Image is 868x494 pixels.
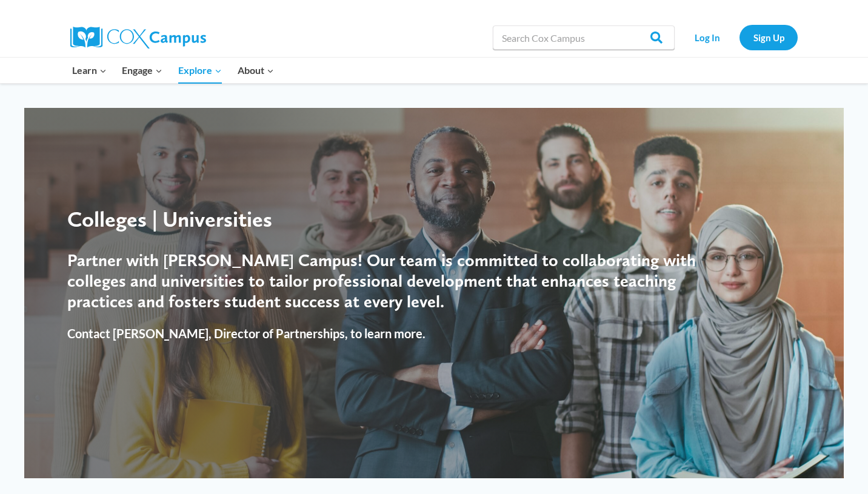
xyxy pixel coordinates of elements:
[67,326,426,341] strong: Contact [PERSON_NAME], Director of Partnerships, to learn more.
[681,25,733,50] a: Log In
[739,25,798,50] a: Sign Up
[238,62,274,78] span: About
[70,27,206,48] img: Cox Campus
[178,62,222,78] span: Explore
[67,250,725,312] h4: Partner with [PERSON_NAME] Campus! Our team is committed to collaborating with colleges and unive...
[64,58,281,83] nav: Primary Navigation
[122,62,162,78] span: Engage
[67,206,725,232] div: Colleges | Universities
[681,25,798,50] nav: Secondary Navigation
[493,25,675,50] input: Search Cox Campus
[72,62,107,78] span: Learn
